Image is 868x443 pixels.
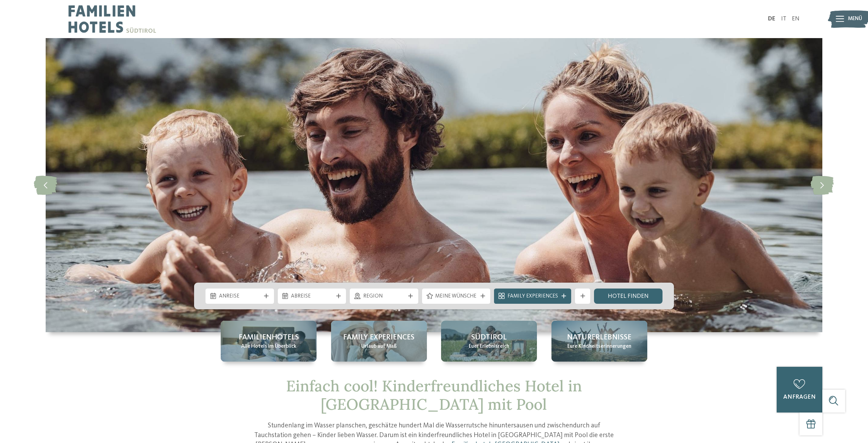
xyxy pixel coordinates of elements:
[441,321,537,362] a: Kinderfreundliches Hotel in Südtirol mit Pool gesucht? Südtirol Euer Erlebnisreich
[361,343,397,351] span: Urlaub auf Maß
[567,332,631,343] span: Naturerlebnisse
[594,289,663,304] a: Hotel finden
[848,15,862,23] span: Menü
[46,38,822,332] img: Kinderfreundliches Hotel in Südtirol mit Pool gesucht?
[551,321,647,362] a: Kinderfreundliches Hotel in Südtirol mit Pool gesucht? Naturerlebnisse Eure Kindheitserinnerungen
[331,321,427,362] a: Kinderfreundliches Hotel in Südtirol mit Pool gesucht? Family Experiences Urlaub auf Maß
[239,332,299,343] span: Familienhotels
[768,16,775,22] a: DE
[435,293,477,300] span: Meine Wünsche
[343,332,414,343] span: Family Experiences
[781,16,786,22] a: IT
[241,343,296,351] span: Alle Hotels im Überblick
[291,293,333,300] span: Abreise
[363,293,405,300] span: Region
[567,343,631,351] span: Eure Kindheitserinnerungen
[219,293,261,300] span: Anreise
[783,394,816,400] span: anfragen
[508,293,558,300] span: Family Experiences
[471,332,507,343] span: Südtirol
[792,16,800,22] a: EN
[469,343,509,351] span: Euer Erlebnisreich
[286,376,582,414] span: Einfach cool! Kinderfreundliches Hotel in [GEOGRAPHIC_DATA] mit Pool
[777,367,822,413] a: anfragen
[221,321,317,362] a: Kinderfreundliches Hotel in Südtirol mit Pool gesucht? Familienhotels Alle Hotels im Überblick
